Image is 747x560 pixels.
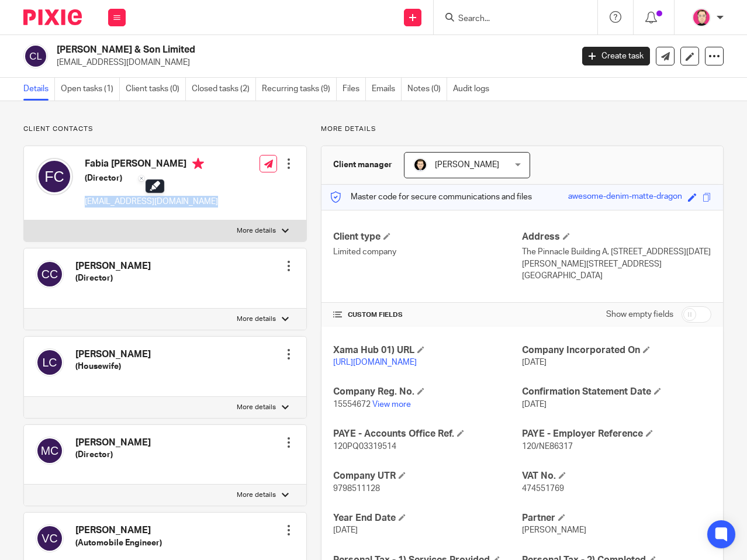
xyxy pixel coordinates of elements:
a: Notes (0) [407,78,447,101]
a: Recurring tasks (9) [262,78,337,101]
p: [PERSON_NAME][STREET_ADDRESS] [522,258,711,270]
h5: (Director) [75,449,151,461]
h4: VAT No. [522,470,711,482]
img: svg%3E [36,348,64,376]
a: Closed tasks (2) [192,78,256,101]
a: Create task [582,47,650,65]
h2: [PERSON_NAME] & Son Limited [57,44,463,56]
a: [URL][DOMAIN_NAME] [333,358,417,367]
h5: (Automobile Engineer) [75,537,162,549]
span: 474551769 [522,485,564,493]
span: 120PQ03319514 [333,443,396,451]
img: svg%3E [36,158,73,195]
label: Show empty fields [606,309,673,320]
input: Search [457,14,562,25]
h4: Company Incorporated On [522,344,711,357]
p: More details [237,403,276,412]
a: Details [23,78,55,101]
img: Bradley%20-%20Pink.png [692,8,711,27]
h4: PAYE - Accounts Office Ref. [333,428,523,440]
i: Primary [192,158,204,170]
span: [PERSON_NAME] [522,526,586,534]
p: [EMAIL_ADDRESS][DOMAIN_NAME] [57,57,565,68]
span: [PERSON_NAME] [435,161,499,169]
p: More details [237,314,276,324]
a: Emails [372,78,402,101]
a: Files [343,78,366,101]
img: svg%3E [23,44,48,68]
p: More details [237,226,276,236]
p: Limited company [333,246,523,258]
h4: CUSTOM FIELDS [333,310,523,320]
span: [DATE] [333,526,358,534]
img: svg%3E [36,437,64,465]
p: [EMAIL_ADDRESS][DOMAIN_NAME] [85,196,218,208]
p: Master code for secure communications and files [330,191,532,203]
h5: (Director) [85,172,218,184]
h4: [PERSON_NAME] [75,524,162,537]
img: DavidBlack.format_png.resize_200x.png [413,158,427,172]
h4: [PERSON_NAME] [75,260,151,272]
h4: Address [522,231,711,243]
span: 9798511128 [333,485,380,493]
img: svg%3E [36,524,64,552]
h4: Client type [333,231,523,243]
h4: [PERSON_NAME] [75,348,151,361]
h4: Year End Date [333,512,523,524]
p: Client contacts [23,125,307,134]
h4: Fabia [PERSON_NAME] [85,158,218,172]
p: The Pinnacle Building A, [STREET_ADDRESS][DATE] [522,246,711,258]
h3: Client manager [333,159,392,171]
p: [GEOGRAPHIC_DATA] [522,270,711,282]
span: [DATE] [522,358,547,367]
img: Pixie [23,9,82,25]
a: View more [372,400,411,409]
a: Client tasks (0) [126,78,186,101]
h4: Confirmation Statement Date [522,386,711,398]
a: Open tasks (1) [61,78,120,101]
p: More details [321,125,724,134]
a: Audit logs [453,78,495,101]
span: 15554672 [333,400,371,409]
h4: [PERSON_NAME] [75,437,151,449]
h4: Company UTR [333,470,523,482]
div: awesome-denim-matte-dragon [568,191,682,204]
h5: (Housewife) [75,361,151,372]
p: More details [237,490,276,500]
h4: PAYE - Employer Reference [522,428,711,440]
span: 120/NE86317 [522,443,573,451]
h5: (Director) [75,272,151,284]
img: svg%3E [36,260,64,288]
h4: Partner [522,512,711,524]
h4: Xama Hub 01) URL [333,344,523,357]
span: [DATE] [522,400,547,409]
h4: Company Reg. No. [333,386,523,398]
